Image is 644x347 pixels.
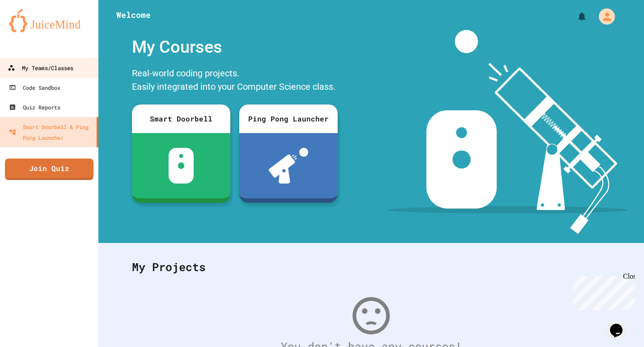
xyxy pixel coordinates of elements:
[560,9,589,24] div: My Notifications
[269,148,309,184] img: ppl-with-ball.png
[132,105,230,133] div: Smart Doorbell
[239,105,338,133] div: Ping Pong Launcher
[606,311,635,338] iframe: chat widget
[9,82,60,93] div: Code Sandbox
[570,272,635,310] iframe: chat widget
[9,121,93,143] div: Smart Doorbell & Ping Pong Launcher
[589,6,617,27] div: My Account
[9,9,89,32] img: logo-orange.svg
[5,159,93,180] a: Join Quiz
[8,63,73,74] div: My Teams/Classes
[169,148,194,184] img: sdb-white.svg
[9,102,60,113] div: Quiz Reports
[123,250,619,284] div: My Projects
[127,30,342,64] div: My Courses
[388,30,627,234] img: banner-image-my-projects.png
[4,4,62,57] div: Chat with us now!Close
[127,64,342,98] div: Real-world coding projects. Easily integrated into your Computer Science class.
